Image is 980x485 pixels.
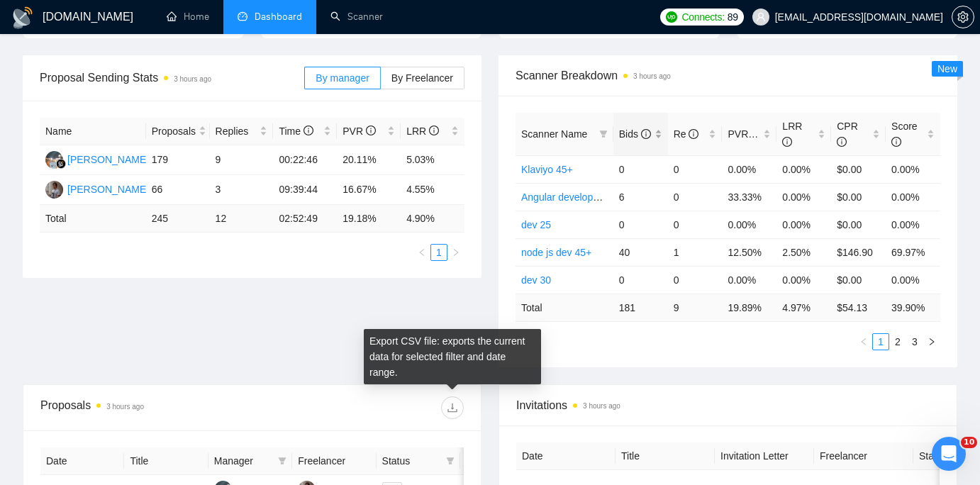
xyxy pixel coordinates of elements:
th: Name [40,118,146,145]
td: 0.00% [886,183,940,211]
span: info-circle [689,129,698,139]
th: Date [516,442,616,470]
td: 33.33% [722,183,776,211]
td: 0 [613,211,668,238]
div: Export CSV file: exports the current data for selected filter and date range. [364,329,541,384]
span: download [442,402,463,413]
td: $0.00 [831,155,886,183]
th: Manager [208,447,292,475]
td: 00:22:46 [273,145,337,175]
span: Scanner Name [521,128,587,140]
td: 69.97% [886,238,940,266]
td: 0.00% [776,183,831,211]
a: dev 25 [521,219,551,230]
span: Status [382,453,440,469]
span: LRR [406,126,439,137]
span: PVR [728,128,761,140]
td: 39.90 % [886,294,940,321]
td: 245 [146,205,210,233]
span: Scanner Breakdown [516,67,940,84]
span: Proposal Sending Stats [40,69,304,87]
span: info-circle [782,137,792,147]
span: Score [891,121,918,147]
time: 3 hours ago [583,402,620,410]
span: filter [443,450,457,472]
td: 40 [613,238,668,266]
span: right [928,338,936,346]
span: LRR [782,121,802,147]
td: 19.18 % [337,205,401,233]
a: 1 [431,245,447,260]
td: 0.00% [886,155,940,183]
span: user [756,12,766,22]
span: 89 [728,9,738,25]
span: info-circle [891,137,901,147]
td: 0.00% [886,211,940,238]
td: 66 [146,175,210,205]
li: Previous Page [413,244,430,261]
span: Replies [216,123,257,139]
a: Klaviyo 45+ [521,164,573,175]
th: Date [40,447,124,475]
td: 0 [668,183,723,211]
span: Re [674,128,699,140]
span: Time [279,126,313,137]
td: 0.00% [886,266,940,294]
span: Bids [619,128,651,140]
span: left [418,248,426,257]
td: 0 [613,266,668,294]
a: homeHome [167,11,209,23]
td: Total [40,205,146,233]
td: 0.00% [776,266,831,294]
span: Manager [214,453,272,469]
a: 2 [890,334,906,350]
a: Angular developer 35-39 [521,191,630,203]
button: setting [952,6,974,28]
td: 9 [668,294,723,321]
td: 0.00% [722,266,776,294]
button: download [441,396,464,419]
td: 19.89 % [722,294,776,321]
span: filter [446,457,455,465]
td: $0.00 [831,183,886,211]
td: 1 [668,238,723,266]
span: CPR [837,121,858,147]
a: dev 30 [521,274,551,286]
button: left [413,244,430,261]
td: $146.90 [831,238,886,266]
th: Replies [210,118,274,145]
time: 3 hours ago [633,72,671,80]
li: Previous Page [855,333,872,350]
a: node js dev 45+ [521,247,591,258]
time: 3 hours ago [174,75,211,83]
th: Freelancer [814,442,913,470]
img: logo [11,6,34,29]
span: info-circle [429,126,439,135]
span: By Freelancer [391,72,453,84]
th: Title [124,447,208,475]
div: [PERSON_NAME] Rihi [67,152,169,167]
td: 0.00% [722,211,776,238]
th: Title [616,442,715,470]
span: left [859,338,868,346]
li: 1 [872,333,889,350]
time: 3 hours ago [106,403,144,411]
img: PN [45,181,63,199]
td: 16.67% [337,175,401,205]
th: Freelancer [292,447,376,475]
a: 3 [907,334,923,350]
th: Invitation Letter [715,442,814,470]
li: Next Page [447,244,464,261]
li: 2 [889,333,906,350]
button: right [923,333,940,350]
td: 0.00% [776,211,831,238]
td: 0 [668,155,723,183]
td: 12.50% [722,238,776,266]
td: 20.11% [337,145,401,175]
span: setting [952,11,974,23]
td: 4.90 % [401,205,464,233]
td: 0 [668,211,723,238]
td: 9 [210,145,274,175]
td: Total [516,294,613,321]
div: Proposals [40,396,252,419]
